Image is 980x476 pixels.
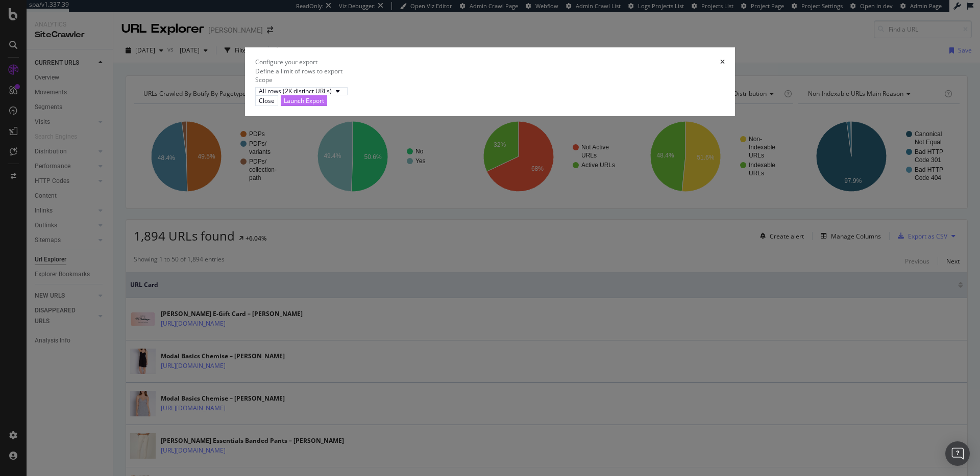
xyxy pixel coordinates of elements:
button: Launch Export [281,95,327,106]
div: Configure your export [255,58,317,66]
div: times [720,58,725,66]
div: Close [259,96,275,105]
div: All rows (2K distinct URLs) [259,88,332,94]
div: Define a limit of rows to export [255,67,725,75]
button: All rows (2K distinct URLs) [255,87,348,95]
div: Open Intercom Messenger [945,441,970,466]
div: modal [245,47,735,116]
label: Scope [255,75,273,84]
button: Close [255,95,278,106]
div: Launch Export [284,96,324,105]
